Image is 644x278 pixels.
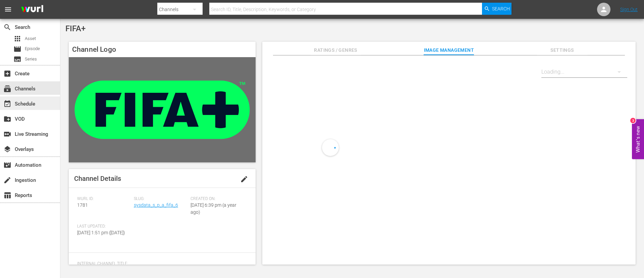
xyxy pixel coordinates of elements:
[492,3,510,15] span: Search
[3,130,11,138] span: Live Streaming
[482,3,512,15] button: Search
[620,7,638,12] a: Sign Out
[13,35,21,43] span: Asset
[16,2,48,17] img: ans4CAIJ8jUAAAAAAAAAAAAAAAAAAAAAAAAgQb4GAAAAAAAAAAAAAAAAAAAAAAAAJMjXAAAAAAAAAAAAAAAAAAAAAAAAgAT5G...
[3,85,11,93] span: Channels
[240,175,248,183] span: edit
[424,46,474,54] span: Image Management
[65,24,86,33] span: FIFA+
[25,45,40,52] span: Episode
[77,261,244,267] span: Internal Channel Title:
[3,145,11,153] span: Overlays
[69,42,256,57] h4: Channel Logo
[191,196,244,202] span: Created On:
[25,35,36,42] span: Asset
[236,171,252,187] button: edit
[134,202,178,208] a: sysdata_s_p_a_fifa_6
[69,57,256,162] img: FIFA+
[3,100,11,108] span: Schedule
[77,224,130,229] span: Last Updated:
[74,174,121,183] span: Channel Details
[3,23,11,31] span: Search
[13,45,21,53] span: Episode
[632,119,644,159] button: Open Feedback Widget
[13,55,21,63] span: Series
[311,46,361,54] span: Ratings / Genres
[25,56,37,63] span: Series
[77,230,125,235] span: [DATE] 1:51 pm ([DATE])
[3,176,11,184] span: Ingestion
[191,202,236,215] span: [DATE] 6:39 pm (a year ago)
[3,70,11,78] span: Create
[3,115,11,123] span: create_new_folder
[3,191,11,199] span: Reports
[4,5,12,13] span: menu
[3,161,11,169] span: Automation
[77,202,88,208] span: 1781
[134,196,187,202] span: Slug:
[77,196,130,202] span: Wurl ID:
[537,46,587,54] span: Settings
[630,118,636,123] div: 3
